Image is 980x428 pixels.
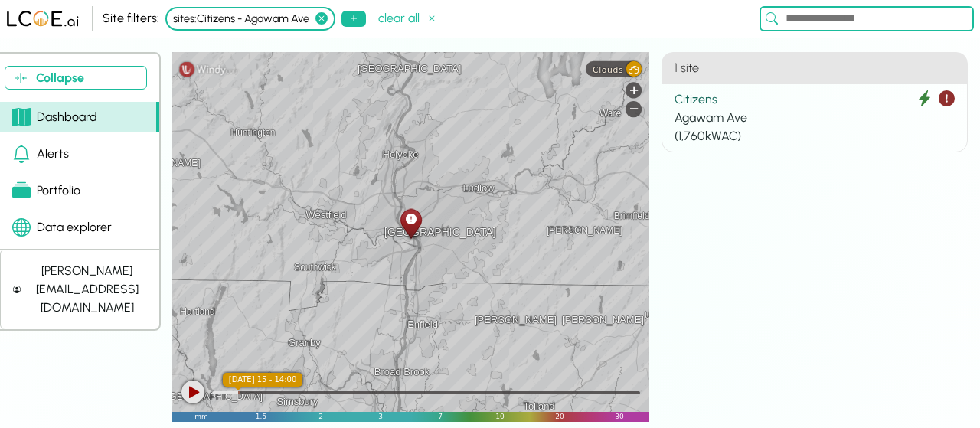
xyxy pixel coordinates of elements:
span: Clouds [593,64,623,74]
div: Alerts [12,145,69,163]
h4: 1 site [662,53,967,84]
div: ( 1,760 kWAC) [675,127,955,145]
div: sites: Citizens - Agawam Ave [165,7,335,30]
div: [DATE] 15 - 14:00 [223,373,303,387]
div: local time [223,373,303,387]
div: Site filters: [103,9,159,28]
button: Citizens Agawam Ave (1,760kWAC) [668,84,961,152]
button: Collapse [5,66,147,90]
div: Citizens [675,90,955,109]
div: Zoom in [626,82,642,98]
div: Agawam Ave [397,206,424,240]
div: Zoom out [626,101,642,117]
img: LCOE.ai [6,10,80,28]
div: Portfolio [12,181,80,200]
button: clear all [372,8,444,30]
div: Data explorer [12,218,112,237]
div: Agawam Ave [675,109,955,127]
div: Dashboard [12,108,97,126]
div: [PERSON_NAME][EMAIL_ADDRESS][DOMAIN_NAME] [27,262,147,317]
